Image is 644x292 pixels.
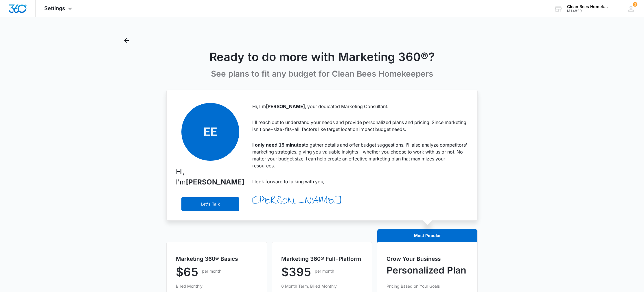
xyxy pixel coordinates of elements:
[567,4,609,9] div: account name
[633,2,637,7] span: 1
[281,255,363,263] h5: Marketing 360® Full-Platform
[252,178,468,185] p: I look forward to talking with you,
[281,263,311,281] p: $395
[176,167,244,187] p: Hi, I'm
[281,283,363,289] p: 6 Month Term, Billed Monthly
[176,283,257,289] p: Billed Monthly
[252,119,468,133] p: I'll reach out to understand your needs and provide personalized plans and pricing. Since marketi...
[186,178,244,186] strong: [PERSON_NAME]
[387,232,468,239] p: Most Popular
[176,263,198,281] p: $65
[181,197,239,211] button: Let's Talk
[122,36,131,45] button: Back
[44,5,65,11] span: Settings
[252,142,304,148] strong: I only need 15 minutes
[633,2,637,7] div: notifications count
[181,103,239,161] span: ee
[176,255,257,263] h5: Marketing 360® Basics
[387,263,466,277] p: Personalized Plan
[567,9,609,13] div: account id
[202,268,221,274] p: per month
[315,268,334,274] p: per month
[266,104,305,109] strong: [PERSON_NAME]
[252,141,468,169] p: to gather details and offer budget suggestions. I'll also analyze competitors' marketing strategi...
[211,69,433,79] p: See plans to fit any budget for Clean Bees Homekeepers
[252,194,468,211] p: [PERSON_NAME]
[252,103,468,110] p: Hi, I'm , your dedicated Marketing Consultant.
[387,283,468,289] p: Pricing Based on Your Goals
[209,50,435,64] h1: Ready to do more with Marketing 360®?
[387,255,468,263] h5: Grow Your Business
